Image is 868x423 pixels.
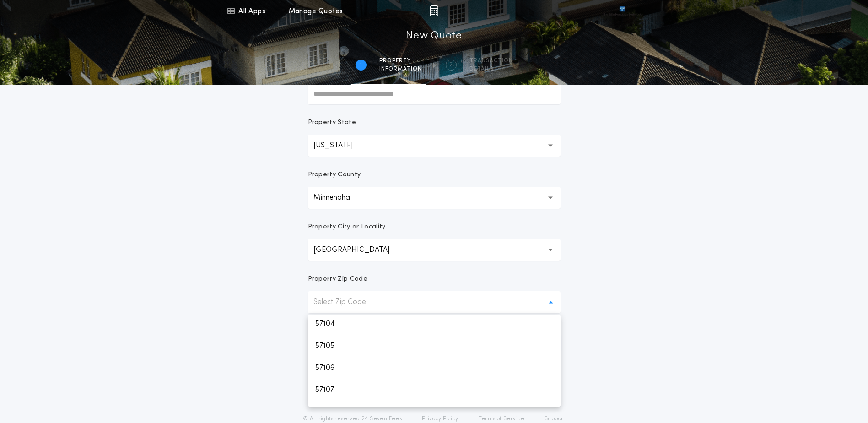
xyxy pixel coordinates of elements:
span: details [469,65,513,73]
p: 57105 [308,335,561,357]
span: Transaction [469,57,513,65]
img: img [430,5,438,16]
h2: 1 [360,61,362,69]
h2: 2 [449,61,453,69]
p: 57106 [308,357,561,379]
p: 57107 [308,379,561,401]
p: [US_STATE] [313,140,367,151]
p: 57108 [308,401,561,423]
button: Minnehaha [308,187,561,209]
a: Privacy Policy [422,415,458,423]
p: Minnehaha [313,192,365,203]
ul: Select Zip Code [308,315,561,407]
h1: New Quote [406,29,462,43]
button: [US_STATE] [308,135,561,157]
a: Terms of Service [479,415,524,423]
p: Select Zip Code [313,297,381,308]
a: Support [545,415,565,423]
p: Property State [308,118,356,127]
span: Property [379,57,422,65]
button: Select Zip Code [308,291,561,313]
p: [GEOGRAPHIC_DATA] [313,244,404,255]
img: vs-icon [603,6,641,16]
p: Property Zip Code [308,275,367,284]
span: information [379,65,422,73]
p: Property City or Locality [308,222,386,232]
p: 57104 [308,313,561,335]
p: Property County [308,170,361,179]
button: [GEOGRAPHIC_DATA] [308,239,561,261]
p: © All rights reserved. 24|Seven Fees [303,415,402,423]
